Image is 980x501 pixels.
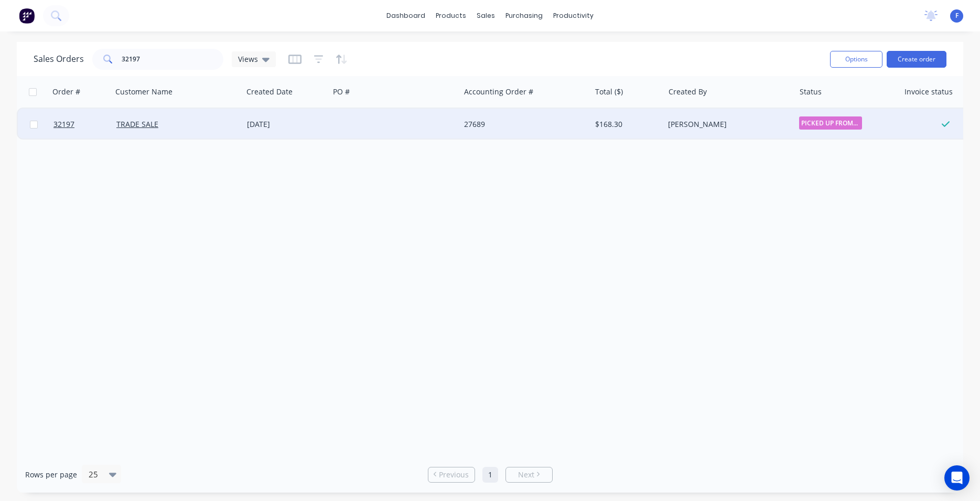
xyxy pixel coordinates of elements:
span: F [955,11,959,20]
button: Create order [887,51,946,68]
span: 32197 [53,119,74,130]
div: products [430,8,471,24]
span: PICKED UP FROM ... [799,116,862,130]
div: [PERSON_NAME] [668,119,784,130]
div: Invoice status [904,87,953,97]
div: Accounting Order # [464,87,533,97]
div: Created Date [246,87,293,97]
div: Open Intercom Messenger [944,465,970,491]
input: Search... [122,49,224,70]
div: $168.30 [595,119,656,130]
button: Options [830,51,882,68]
div: [DATE] [247,119,325,130]
span: Previous [439,470,469,480]
a: dashboard [381,8,430,24]
a: Next page [506,470,552,480]
h1: Sales Orders [34,54,84,64]
div: productivity [548,8,599,24]
ul: Pagination [424,467,557,483]
div: Total ($) [595,87,623,97]
span: Rows per page [25,470,77,480]
a: Previous page [428,470,475,480]
div: PO # [333,87,350,97]
a: TRADE SALE [116,119,158,129]
a: Page 1 is your current page [482,467,498,483]
span: Next [518,470,534,480]
div: Created By [669,87,707,97]
img: Factory [19,8,35,24]
div: Customer Name [115,87,173,97]
span: Views [238,54,258,65]
div: sales [471,8,500,24]
div: Status [800,87,822,97]
div: 27689 [464,119,580,130]
div: Order # [52,87,80,97]
a: 32197 [53,109,116,140]
div: purchasing [500,8,548,24]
